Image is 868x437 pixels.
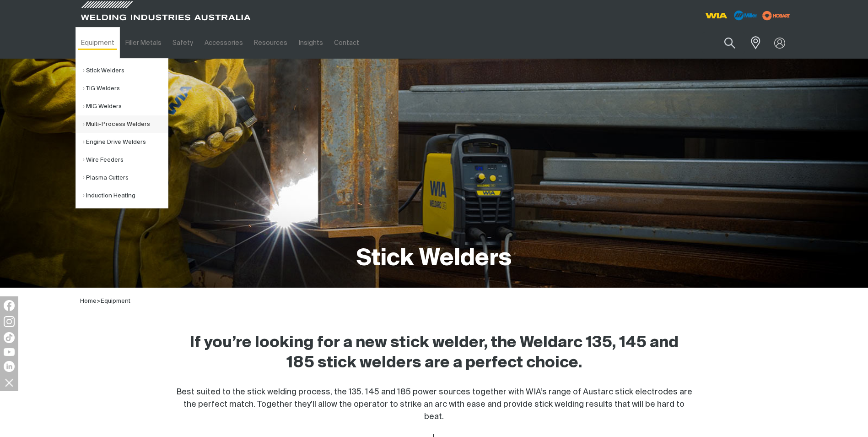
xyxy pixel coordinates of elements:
button: Search products [714,32,745,54]
a: Induction Heating [83,187,168,205]
a: Filler Metals [120,27,167,59]
img: hide socials [1,375,17,390]
img: TikTok [4,332,15,343]
a: Stick Welders [83,62,168,80]
a: Plasma Cutters [83,169,168,187]
a: Home [80,298,97,304]
h2: If you’re looking for a new stick welder, the Weldarc 135, 145 and 185 stick welders are a perfec... [176,333,692,373]
a: Resources [248,27,293,59]
a: TIG Welders [83,80,168,98]
a: Equipment [75,27,120,59]
h1: Stick Welders [356,244,512,274]
ul: Equipment Submenu [75,58,168,208]
img: Instagram [4,316,15,327]
nav: Main [75,27,614,59]
a: Accessories [199,27,248,59]
img: YouTube [4,348,15,356]
a: Contact [329,27,365,59]
span: > [97,298,101,304]
a: Wire Feeders [83,151,168,169]
img: Facebook [4,300,15,311]
a: Safety [167,27,199,59]
img: miller [760,9,793,22]
span: Best suited to the stick welding process, the 135. 145 and 185 power sources together with WIA’s ... [176,388,692,421]
a: Multi-Process Welders [83,115,168,133]
a: Equipment [101,298,130,304]
input: Product name or item number... [702,32,745,54]
a: Insights [293,27,328,59]
img: LinkedIn [4,361,15,372]
a: Engine Drive Welders [83,133,168,151]
a: MIG Welders [83,98,168,115]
